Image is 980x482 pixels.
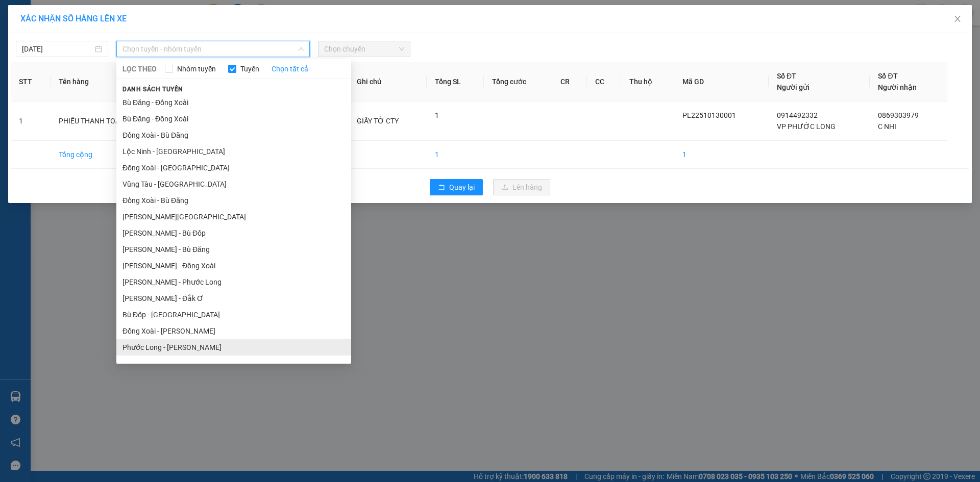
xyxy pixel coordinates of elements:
[80,33,149,45] div: C NHI
[438,184,445,192] span: rollback
[11,102,51,141] td: 1
[493,179,550,195] button: uploadLên hàng
[116,85,189,94] span: Danh sách tuyến
[272,63,308,74] a: Chọn tất cả
[777,122,836,131] span: VP PHƯỚC LONG
[20,14,127,23] span: XÁC NHẬN SỐ HÀNG LÊN XE
[943,5,972,34] button: Close
[116,94,351,111] li: Bù Đăng - Đồng Xoài
[116,160,351,176] li: Đồng Xoài - [GEOGRAPHIC_DATA]
[122,63,157,74] span: LỌC THEO
[116,241,351,258] li: [PERSON_NAME] - Bù Đăng
[298,46,304,52] span: down
[116,258,351,274] li: [PERSON_NAME] - Đồng Xoài
[878,83,917,91] span: Người nhận
[122,41,304,57] span: Chọn tuyến - nhóm tuyến
[427,62,484,102] th: Tổng SL
[116,274,351,290] li: [PERSON_NAME] - Phước Long
[9,9,72,45] div: VP Phước Long 2
[11,62,51,102] th: STT
[430,179,483,195] button: rollbackQuay lại
[682,111,736,119] span: PL22510130001
[116,176,351,192] li: Vũng Tàu - [GEOGRAPHIC_DATA]
[116,323,351,339] li: Đồng Xoài - [PERSON_NAME]
[357,117,399,125] span: GIẤY TỜ CTY
[449,182,475,193] span: Quay lại
[484,62,552,102] th: Tổng cước
[116,356,351,372] li: Đắk Ơ - [PERSON_NAME]
[427,141,484,169] td: 1
[777,111,818,119] span: 0914492332
[878,72,897,80] span: Số ĐT
[116,127,351,143] li: Đồng Xoài - Bù Đăng
[878,122,896,131] span: C NHI
[51,102,206,141] td: PHIẾU THANH TOÁN TIỀN DẦU
[116,225,351,241] li: [PERSON_NAME] - Bù Đốp
[777,72,796,80] span: Số ĐT
[674,62,769,102] th: Mã GD
[80,9,149,33] div: VP Đồng Xoài
[236,63,263,74] span: Tuyến
[349,62,427,102] th: Ghi chú
[116,339,351,356] li: Phước Long - [PERSON_NAME]
[777,83,810,91] span: Người gửi
[324,41,404,57] span: Chọn chuyến
[116,307,351,323] li: Bù Đốp - [GEOGRAPHIC_DATA]
[878,111,919,119] span: 0869303979
[22,43,93,55] input: 13/10/2025
[552,62,587,102] th: CR
[116,192,351,209] li: Đồng Xoài - Bù Đăng
[953,15,962,23] span: close
[116,111,351,127] li: Bù Đăng - Đồng Xoài
[9,10,24,20] span: Gửi:
[173,63,220,74] span: Nhóm tuyến
[80,10,104,20] span: Nhận:
[51,141,206,169] td: Tổng cộng
[9,45,72,70] div: VP PHƯỚC LONG
[621,62,674,102] th: Thu hộ
[587,62,622,102] th: CC
[674,141,769,169] td: 1
[116,209,351,225] li: [PERSON_NAME][GEOGRAPHIC_DATA]
[116,290,351,307] li: [PERSON_NAME] - Đắk Ơ
[116,143,351,160] li: Lộc Ninh - [GEOGRAPHIC_DATA]
[435,111,439,119] span: 1
[51,62,206,102] th: Tên hàng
